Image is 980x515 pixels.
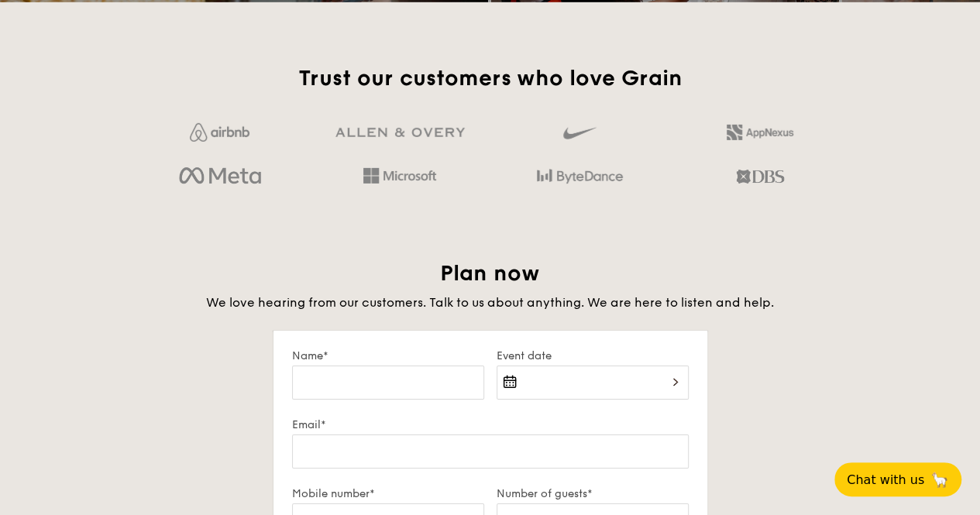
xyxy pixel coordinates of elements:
img: 2L6uqdT+6BmeAFDfWP11wfMG223fXktMZIL+i+lTG25h0NjUBKOYhdW2Kn6T+C0Q7bASH2i+1JIsIulPLIv5Ss6l0e291fRVW... [727,125,793,140]
button: Chat with us🦙 [834,462,961,496]
img: Hd4TfVa7bNwuIo1gAAAAASUVORK5CYII= [363,168,436,184]
img: bytedance.dc5c0c88.png [537,163,623,190]
label: Email* [292,418,689,431]
span: Chat with us [847,472,924,487]
img: GRg3jHAAAAABJRU5ErkJggg== [335,128,465,138]
span: We love hearing from our customers. Talk to us about anything. We are here to listen and help. [206,295,774,310]
img: dbs.a5bdd427.png [736,163,783,190]
span: 🦙 [930,471,949,489]
label: Number of guests* [497,487,689,500]
img: meta.d311700b.png [179,163,260,190]
img: gdlseuq06himwAAAABJRU5ErkJggg== [563,120,596,146]
h2: Trust our customers who love Grain [136,64,844,92]
label: Event date [497,349,689,362]
span: Plan now [440,260,540,287]
label: Name* [292,349,484,362]
label: Mobile number* [292,487,484,500]
img: Jf4Dw0UUCKFd4aYAAAAASUVORK5CYII= [190,123,249,142]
